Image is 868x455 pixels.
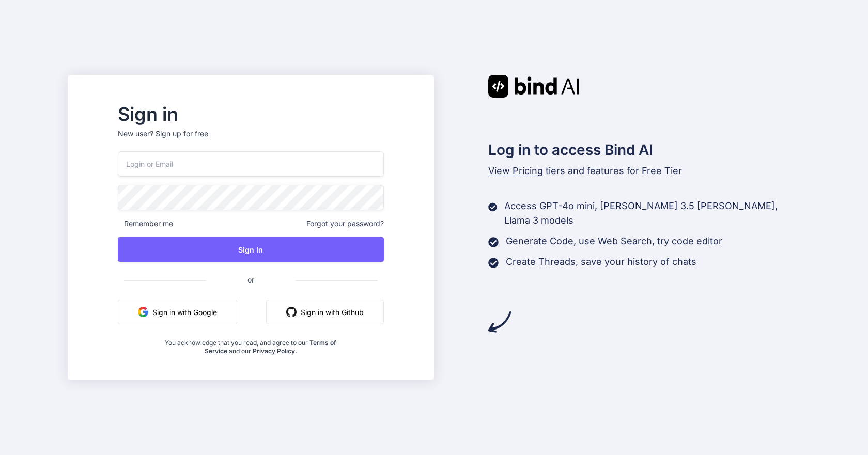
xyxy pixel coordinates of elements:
span: Forgot your password? [306,218,384,229]
input: Login or Email [118,151,384,177]
div: You acknowledge that you read, and agree to our and our [162,333,340,355]
div: Sign up for free [156,129,208,139]
h2: Log in to access Bind AI [488,139,800,161]
button: Sign in with Google [118,300,237,324]
a: Terms of Service [205,339,337,355]
img: github [286,307,297,317]
span: or [206,267,296,292]
h2: Sign in [118,106,384,122]
img: google [138,307,148,317]
img: Bind AI logo [488,75,579,98]
button: Sign In [118,237,384,262]
p: Access GPT-4o mini, [PERSON_NAME] 3.5 [PERSON_NAME], Llama 3 models [504,199,800,228]
p: tiers and features for Free Tier [488,164,800,178]
span: View Pricing [488,165,543,176]
p: Generate Code, use Web Search, try code editor [506,234,722,248]
button: Sign in with Github [266,300,384,324]
img: arrow [488,310,511,333]
p: Create Threads, save your history of chats [506,255,696,269]
a: Privacy Policy. [253,347,297,355]
p: New user? [118,129,384,151]
span: Remember me [118,218,173,229]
